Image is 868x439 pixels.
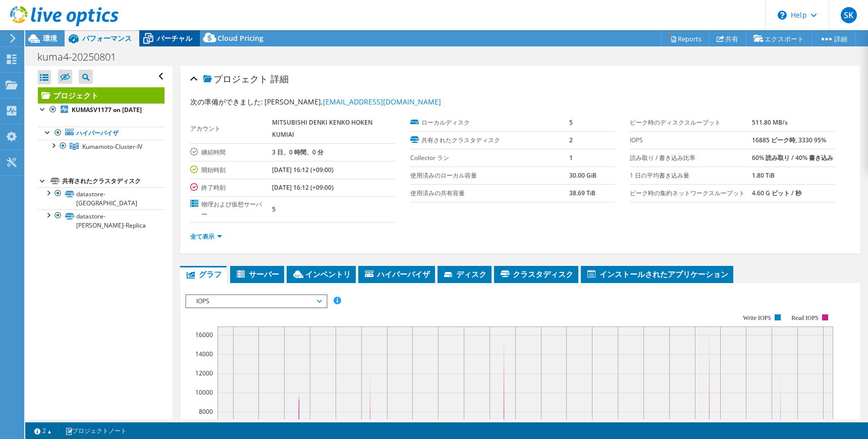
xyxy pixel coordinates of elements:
a: datastore-[GEOGRAPHIC_DATA] [38,187,165,209]
label: ローカルディスク [410,118,569,128]
span: Cloud Pricing [218,33,263,43]
b: 1 [569,153,573,162]
label: 開始時刻 [190,165,272,175]
label: 読み取り / 書き込み比率 [630,153,752,163]
text: 16000 [195,331,213,339]
b: 5 [272,205,276,213]
span: ハイパーバイザ [363,269,430,279]
b: 16885 ピーク時, 3330 95% [752,136,826,144]
span: 環境 [43,33,57,43]
text: 10000 [195,388,213,397]
span: クラスタディスク [499,269,573,279]
label: 物理および仮想サーバー [190,199,272,219]
label: 使用済みのローカル容量 [410,171,569,181]
a: エクスポート [746,31,812,46]
a: KUMASV1177 on [DATE] [38,103,165,117]
b: 30.00 GiB [569,171,596,180]
a: ハイパーバイザ [38,127,165,140]
div: 共有されたクラスタディスク [62,175,165,187]
label: 使用済みの共有容量 [410,188,569,198]
span: SK [841,7,857,23]
b: 511.80 MB/s [752,118,788,127]
a: 2 [27,424,59,437]
text: 8000 [199,407,213,416]
text: 12000 [195,369,213,377]
label: ピーク時のディスクスループット [630,118,752,128]
span: バーチャル [157,33,192,43]
label: 継続時間 [190,147,272,157]
b: 3 日、0 時間、0 分 [272,148,323,156]
span: パフォーマンス [82,33,132,43]
text: 14000 [195,350,213,358]
a: 全て表示 [190,232,222,241]
text: Read IOPS [792,314,819,321]
b: 4.60 G ビット / 秒 [752,189,801,197]
label: ピーク時の集約ネットワークスループット [630,188,752,198]
a: 共有 [709,31,746,46]
label: IOPS [630,135,752,145]
b: MITSUBISHI DENKI KENKO HOKEN KUMIAI [272,118,372,139]
a: datastore-[PERSON_NAME]-Replica [38,209,165,232]
span: IOPS [191,295,321,307]
b: 5 [569,118,573,127]
span: サーバー [235,269,279,279]
span: [PERSON_NAME], [264,97,441,106]
a: プロジェクト [38,87,165,103]
b: KUMASV1177 on [DATE] [72,105,142,114]
label: 共有されたクラスタディスク [410,135,569,145]
b: 1.80 TiB [752,171,775,180]
a: プロジェクトノート [58,424,134,437]
span: Kumamoto-Cluster-IV [82,142,142,151]
h1: kuma4-20250801 [33,51,132,63]
label: 1 日の平均書き込み量 [630,171,752,181]
a: 詳細 [811,31,855,46]
span: インストールされたアプリケーション [586,269,728,279]
a: [EMAIL_ADDRESS][DOMAIN_NAME] [323,97,441,106]
label: アカウント [190,124,272,134]
svg: \n [778,11,787,20]
label: 次の準備ができました: [190,97,263,106]
b: 38.69 TiB [569,189,595,197]
span: グラフ [185,269,222,279]
a: Kumamoto-Cluster-IV [38,140,165,153]
b: 2 [569,136,573,144]
a: Reports [661,31,710,46]
b: [DATE] 16:12 (+09:00) [272,166,334,174]
span: 詳細 [270,73,289,85]
label: 終了時刻 [190,183,272,193]
text: Write IOPS [743,314,771,321]
span: ディスク [443,269,486,279]
span: プロジェクト [203,74,268,84]
b: [DATE] 16:12 (+09:00) [272,183,334,192]
label: Collector ラン [410,153,569,163]
b: 60% 読み取り / 40% 書き込み [752,153,833,162]
span: インベントリ [292,269,351,279]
